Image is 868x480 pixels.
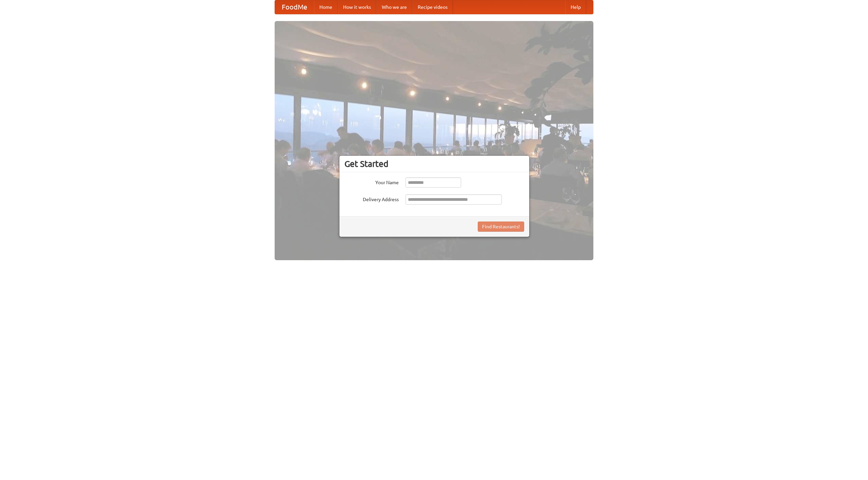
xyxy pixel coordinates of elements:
a: Help [565,0,586,14]
h3: Get Started [344,159,524,169]
a: FoodMe [275,0,314,14]
a: Home [314,0,338,14]
label: Delivery Address [344,194,399,203]
a: Who we are [376,0,412,14]
button: Find Restaurants! [478,222,524,232]
label: Your Name [344,177,399,186]
a: How it works [338,0,376,14]
a: Recipe videos [412,0,453,14]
